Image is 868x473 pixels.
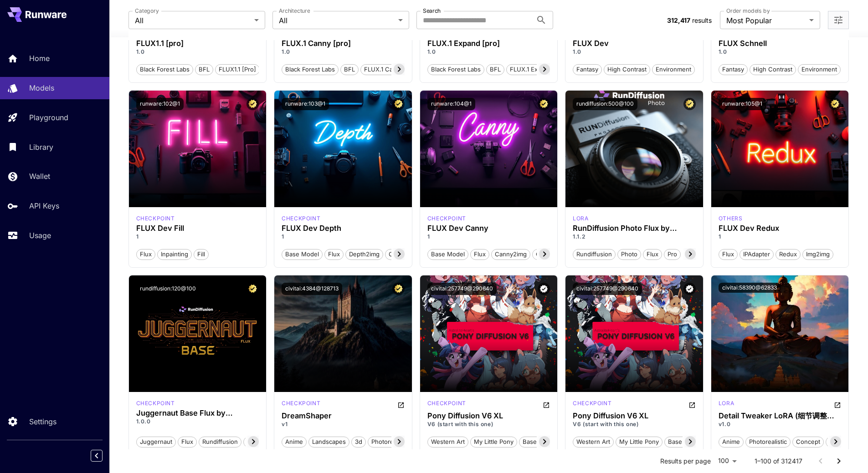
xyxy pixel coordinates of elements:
span: western art [573,437,613,447]
button: Open in CivitAI [397,399,405,410]
span: All [135,15,251,26]
span: 312,417 [667,16,690,24]
button: Flux [324,248,344,260]
button: Open more filters [833,15,844,26]
p: 1.0.0 [136,417,259,426]
button: FLUX1.1 [pro] [215,63,260,75]
button: my little pony [470,436,517,448]
label: Order models by [726,7,770,15]
h3: FLUX Dev Canny [427,224,550,233]
p: checkpoint [136,214,175,223]
button: Black Forest Labs [427,63,484,75]
div: Juggernaut Base Flux by RunDiffusion [136,409,259,417]
button: civitai:257749@290640 [427,283,497,295]
span: detailed [826,437,855,447]
button: Inpainting [157,248,192,260]
button: photo [617,248,641,260]
p: 1.0 [427,48,550,56]
button: base model [519,436,560,448]
p: 1 [136,233,259,241]
span: Flux [325,250,343,259]
span: Flux [137,250,155,259]
button: Fantasy [573,63,602,75]
span: landscapes [309,437,349,447]
button: BFL [340,63,359,75]
div: FLUX.1 D [427,214,466,223]
button: Certified Model – Vetted for best performance and includes a commercial license. [247,283,259,295]
p: Settings [29,416,56,427]
h3: Pony Diffusion V6 XL [427,412,550,420]
span: western art [428,437,468,447]
button: rundiffusion:120@100 [136,283,200,295]
span: Base model [428,250,468,259]
button: pro [664,248,681,260]
button: Flux [136,248,155,260]
div: RunDiffusion Photo Flux by RunDiffusion [573,224,696,233]
p: Results per page [660,457,711,466]
span: flux [178,437,196,447]
button: Certified Model – Vetted for best performance and includes a commercial license. [392,98,405,110]
span: 3d [352,437,365,447]
button: Verified working [683,283,696,295]
button: Fantasy [719,63,748,75]
span: photorealism [244,437,287,447]
span: Environment [652,65,694,74]
button: Black Forest Labs [136,63,193,75]
button: Redux [776,248,801,260]
button: Certified Model – Vetted for best performance and includes a commercial license. [829,98,841,110]
span: Most Popular [726,15,806,26]
p: Library [29,142,53,153]
span: anime [282,437,306,447]
button: img2img [802,248,833,260]
span: photorealistic [746,437,790,447]
p: checkpoint [427,399,466,407]
button: High Contrast [604,63,650,75]
p: Usage [29,230,51,241]
p: V6 (start with this one) [427,420,550,428]
p: Home [29,53,50,64]
h3: FLUX Dev Redux [719,224,842,233]
p: v1.0 [719,420,842,428]
span: Black Forest Labs [428,65,484,74]
p: 1.0 [136,48,259,56]
button: IPAdapter [740,248,774,260]
span: photorealistic [368,437,412,447]
button: Collapse sidebar [91,450,103,462]
button: rundiffusion [199,436,241,448]
span: rundiffusion [199,437,241,447]
div: FLUX Dev Fill [136,224,259,233]
button: runware:105@1 [719,98,766,110]
p: Models [29,82,54,93]
div: FLUX Dev Depth [282,224,405,233]
button: Certified Model – Vetted for best performance and includes a commercial license. [247,98,259,110]
span: canny2img [492,250,530,259]
button: Open in CivitAI [543,399,550,410]
span: Redux [776,250,800,259]
button: BFL [195,63,213,75]
span: controlnet [385,250,422,259]
button: photorealistic [368,436,413,448]
p: checkpoint [282,214,320,223]
button: Certified Model – Vetted for best performance and includes a commercial license. [538,98,550,110]
h3: FLUX Dev [573,39,696,48]
p: API Keys [29,200,59,211]
button: depth2img [345,248,383,260]
button: Base model [282,248,323,260]
div: FLUX.1 Expand [pro] [427,39,550,48]
button: detailed [826,436,856,448]
p: checkpoint [282,399,320,407]
div: FLUX.1 Canny [pro] [282,39,405,48]
button: Go to next page [830,452,848,470]
button: BFL [486,63,504,75]
h3: FLUX Schnell [719,39,842,48]
div: DreamShaper [282,412,405,420]
span: Fantasy [573,65,601,74]
span: base model [665,437,705,447]
h3: Detail Tweaker LoRA (细节调整LoRA) [719,412,842,420]
div: FLUX.1 D [136,399,175,407]
button: photorealism [243,436,287,448]
div: FLUX.1 D [136,214,175,223]
button: Environment [652,63,695,75]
